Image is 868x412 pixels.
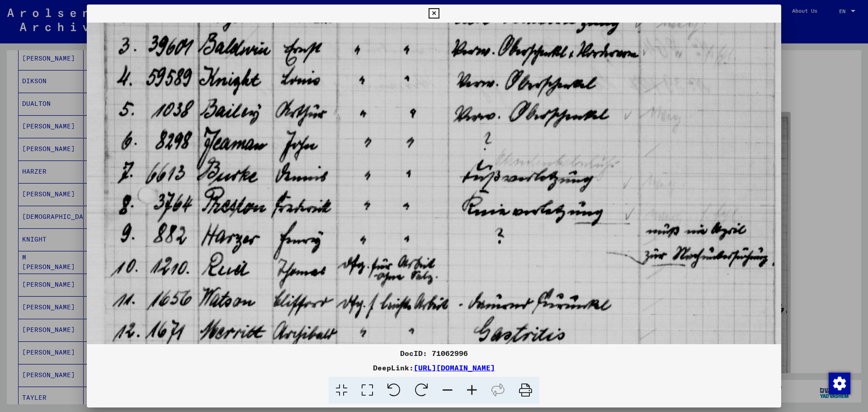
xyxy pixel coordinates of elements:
[87,362,781,373] div: DeepLink:
[87,348,781,359] div: DocID: 71062996
[828,372,850,394] div: Change consent
[829,373,850,394] img: Change consent
[414,363,495,372] a: [URL][DOMAIN_NAME]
